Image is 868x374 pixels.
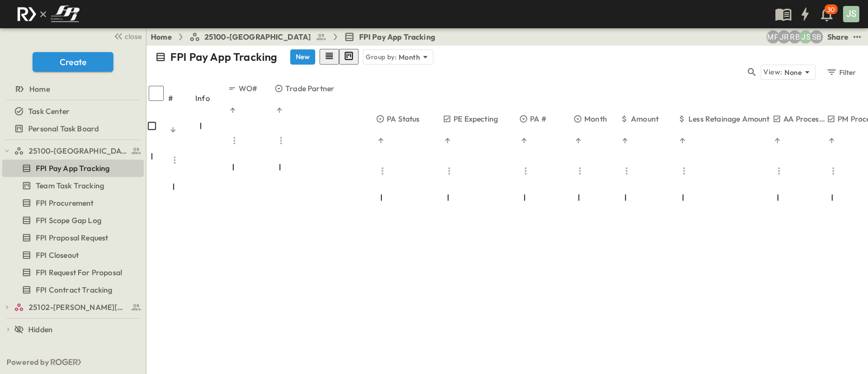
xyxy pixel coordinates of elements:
[773,136,782,145] button: Sort
[320,49,359,65] div: table view
[2,142,144,160] div: 25100-Vanguard Prep Schooltest
[14,143,142,159] a: 25100-Vanguard Prep School
[275,134,288,147] button: Menu
[763,66,782,78] p: View:
[376,136,386,145] button: Sort
[36,215,101,226] span: FPI Scope Gap Log
[168,125,178,135] button: Sort
[239,83,258,94] p: WO#
[151,31,442,42] nav: breadcrumbs
[530,113,546,124] p: PA #
[275,105,284,115] button: Sort
[339,49,359,65] button: kanban view
[678,136,687,145] button: Sort
[13,3,84,26] img: c8d7d1ed905e502e8f77bf7063faec64e13b34fdb1f2bdd94b0e311fc34f8000.png
[810,30,823,43] div: Sterling Barnett (sterling@fpibuilders.com)
[767,30,780,43] div: Monica Pruteanu (mpruteanu@fpibuilders.com)
[827,164,840,178] button: Menu
[151,31,172,42] a: Home
[519,164,532,178] button: Menu
[387,113,420,124] p: PA Status
[773,164,786,178] button: Menu
[149,86,164,101] input: Select all rows
[2,299,144,316] div: 25102-Christ The Redeemer Anglican Churchtest
[842,5,860,23] button: JS
[2,213,142,228] a: FPI Scope Gap Log
[784,67,802,78] p: None
[36,232,108,243] span: FPI Proposal Request
[168,154,181,167] button: Menu
[2,120,144,137] div: Personal Task Boardtest
[29,145,128,156] span: 25100-Vanguard Prep School
[376,164,389,178] button: Menu
[28,123,99,134] span: Personal Task Board
[2,212,144,229] div: FPI Scope Gap Logtest
[2,282,142,297] a: FPI Contract Tracking
[827,31,848,42] div: Share
[195,83,228,113] div: Info
[788,30,801,43] div: Regina Barnett (rbarnett@fpibuilders.com)
[678,164,691,178] button: Menu
[826,66,857,78] div: Filter
[36,250,79,261] span: FPI Closeout
[29,84,50,94] span: Home
[2,195,142,211] a: FPI Procurement
[2,161,142,176] a: FPI Pay App Tracking
[2,246,144,264] div: FPI Closeouttest
[822,65,859,80] button: Filter
[14,300,142,315] a: 25102-Christ The Redeemer Anglican Church
[827,5,835,14] p: 30
[783,113,827,124] p: AA Processed
[359,31,435,42] span: FPI Pay App Tracking
[189,31,327,42] a: 25100-[GEOGRAPHIC_DATA]
[285,83,334,94] p: Trade Partner
[799,30,812,43] div: Jesse Sullivan (jsullivan@fpibuilders.com)
[290,49,315,65] button: New
[2,264,144,281] div: FPI Request For Proposaltest
[36,198,94,208] span: FPI Procurement
[2,104,142,119] a: Task Center
[2,230,142,245] a: FPI Proposal Request
[2,178,142,193] a: Team Task Tracking
[228,105,238,115] button: Sort
[36,163,110,174] span: FPI Pay App Tracking
[443,164,456,178] button: Menu
[851,30,864,43] button: test
[2,229,144,246] div: FPI Proposal Requesttest
[168,83,195,113] div: #
[344,31,435,42] a: FPI Pay App Tracking
[125,31,142,42] span: close
[843,6,859,22] div: JS
[2,81,142,97] a: Home
[620,136,630,145] button: Sort
[366,52,397,62] p: Group by:
[228,134,241,147] button: Menu
[688,113,770,124] p: Less Retainage Amount
[2,248,142,263] a: FPI Closeout
[2,281,144,299] div: FPI Contract Trackingtest
[36,180,104,191] span: Team Task Tracking
[2,160,144,177] div: FPI Pay App Trackingtest
[584,113,607,124] p: Month
[28,106,69,117] span: Task Center
[399,52,420,62] p: Month
[573,136,583,145] button: Sort
[2,265,142,280] a: FPI Request For Proposal
[29,302,128,313] span: 25102-Christ The Redeemer Anglican Church
[36,284,113,295] span: FPI Contract Tracking
[205,31,311,42] span: 25100-[GEOGRAPHIC_DATA]
[170,49,277,65] p: FPI Pay App Tracking
[454,113,498,124] p: PE Expecting
[2,177,144,194] div: Team Task Trackingtest
[573,164,586,178] button: Menu
[443,136,452,145] button: Sort
[33,52,113,72] button: Create
[28,324,53,335] span: Hidden
[109,28,144,43] button: close
[36,267,122,278] span: FPI Request For Proposal
[777,30,790,43] div: Jayden Ramirez (jramirez@fpibuilders.com)
[2,194,144,212] div: FPI Procurementtest
[827,136,837,145] button: Sort
[631,113,659,124] p: Amount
